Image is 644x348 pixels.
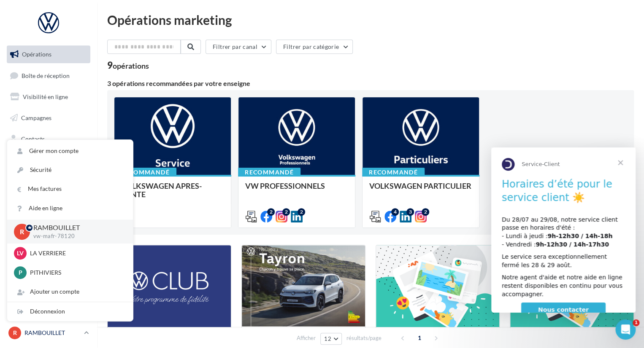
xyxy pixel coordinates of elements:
[413,331,426,345] span: 1
[22,51,51,58] span: Opérations
[391,208,399,216] div: 4
[30,249,123,257] p: LA VERRIERE
[47,159,97,166] span: Nous contacter
[324,335,331,342] span: 12
[406,208,414,216] div: 3
[107,13,634,26] div: Opérations marketing
[297,334,316,342] span: Afficher
[33,233,119,240] p: vw-mafr-78120
[633,319,639,326] span: 1
[113,62,149,70] div: opérations
[320,333,342,345] button: 12
[491,147,636,313] iframe: Intercom live chat message
[206,40,271,54] button: Filtrer par canal
[21,135,45,142] span: Contacts
[369,181,471,190] span: VOLKSWAGEN PARTICULIER
[5,221,92,246] a: Campagnes DataOnDemand
[20,227,24,236] span: R
[21,114,51,121] span: Campagnes
[267,208,275,216] div: 2
[5,151,92,169] a: Médiathèque
[33,223,119,233] p: RAMBOUILLET
[282,208,290,216] div: 2
[7,199,133,218] a: Aide en ligne
[22,72,70,79] span: Boîte de réception
[13,329,17,337] span: R
[5,109,92,127] a: Campagnes
[30,268,123,277] p: PITHIVIERS
[5,46,92,63] a: Opérations
[19,268,22,277] span: P
[121,181,202,199] span: VOLKSWAGEN APRES-VENTE
[7,142,133,161] a: Gérer mon compte
[245,181,325,190] span: VW PROFESSIONNELS
[5,130,92,148] a: Contacts
[17,249,24,257] span: LV
[298,208,305,216] div: 2
[5,67,92,85] a: Boîte de réception
[7,161,133,179] a: Sécurité
[7,325,90,341] a: R RAMBOUILLET
[7,179,133,198] a: Mes factures
[5,88,92,106] a: Visibilité en ligne
[30,155,114,170] a: Nous contacter
[5,193,92,218] a: PLV et print personnalisable
[24,329,81,337] p: RAMBOUILLET
[276,40,353,54] button: Filtrer par catégorie
[114,168,176,177] div: Recommandé
[5,172,92,190] a: Calendrier
[362,168,425,177] div: Recommandé
[238,168,300,177] div: Recommandé
[7,282,133,301] div: Ajouter un compte
[422,208,429,216] div: 2
[346,334,382,342] span: résultats/page
[107,61,149,70] div: 9
[615,319,636,340] iframe: Intercom live chat
[107,80,634,87] div: 3 opérations recommandées par votre enseigne
[7,302,133,321] div: Déconnexion
[23,93,68,100] span: Visibilité en ligne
